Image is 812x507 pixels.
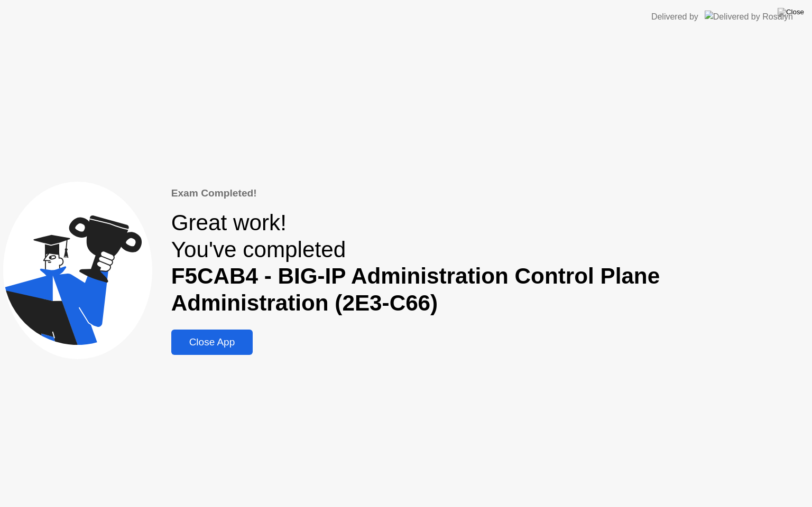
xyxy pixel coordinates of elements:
div: Close App [174,336,250,348]
img: Close [778,8,804,16]
div: Great work! You've completed [171,210,809,317]
div: Exam Completed! [171,186,809,201]
b: F5CAB4 - BIG-IP Administration Control Plane Administration (2E3-C66) [171,264,660,315]
div: Delivered by [651,11,698,23]
button: Close App [171,330,253,355]
img: Delivered by Rosalyn [705,11,793,23]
